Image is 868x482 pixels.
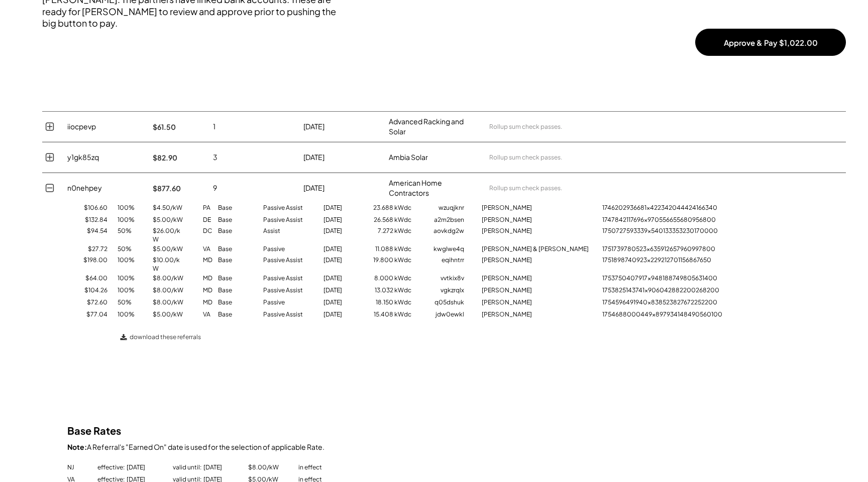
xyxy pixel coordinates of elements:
div: [PERSON_NAME] [482,310,592,319]
div: Assist [263,227,313,235]
div: [DATE] [323,204,359,212]
div: DC [203,227,218,235]
div: $10.00/kW [153,256,193,273]
div: $132.84 [67,216,107,224]
div: $5.00/kW [153,245,193,254]
div: [PERSON_NAME] [482,216,592,224]
h3: Base Rates [67,424,474,437]
div: 100% [118,204,143,212]
div: $82.90 [153,153,198,162]
div: 1750727593339x540133353230170000 [602,227,728,235]
div: 1746202936681x422342044424166340 [602,204,728,212]
div: 1754596491940x838523827672252200 [602,298,728,307]
div: Rollup sum check passes. [489,184,640,192]
div: 50% [118,245,143,254]
div: vgkzrqlx [429,286,472,295]
div: $877.60 [153,184,198,193]
div: [PERSON_NAME] [482,256,592,265]
div: Base [218,204,253,212]
div: VA [203,310,218,319]
div: 100% [118,256,143,265]
div: [DATE] [323,216,359,224]
div: 26.568 kWdc [369,216,419,224]
div: [DATE] [323,227,359,235]
div: Base [218,216,253,224]
div: Rollup sum check passes. [489,153,640,162]
div: $8.00/kW [248,463,288,471]
div: [PERSON_NAME] [482,227,592,235]
div: Passive [263,245,313,254]
div: [DATE] [323,298,359,307]
div: 100% [118,216,143,224]
div: PA [203,204,218,212]
div: 1751898740923x229212701156867650 [602,256,728,265]
div: DE [203,216,218,224]
div: $26.00/kW [153,227,193,244]
div: [DATE] [323,245,359,254]
div: [PERSON_NAME] [482,286,592,295]
div: [DATE] [323,286,359,295]
div: Passive Assist [263,216,313,224]
div: [DATE] [323,274,359,283]
div: wzuqjknr [429,204,472,212]
div: American Home Contractors [389,178,464,198]
div: 1751739780523x635912657960997800 [602,245,728,254]
div: $61.50 [153,122,198,131]
div: A Referral's "Earned On" date is used for the selection of applicable Rate. [67,442,826,452]
div: aovkdg2w [429,227,472,235]
div: $72.60 [67,298,107,307]
div: Passive Assist [263,286,313,295]
div: MD [203,274,218,283]
div: 50% [118,227,143,235]
div: Passive Assist [263,310,313,319]
div: $8.00/kW [153,298,193,307]
div: vvtkix8v [429,274,472,283]
div: MD [203,256,218,265]
div: 100% [118,286,143,295]
div: 18.150 kWdc [369,298,419,307]
div: $106.60 [67,204,107,212]
div: eqihntrr [429,256,472,265]
div: effective: [DATE] [97,463,163,471]
div: Passive Assist [263,274,313,283]
div: MD [203,286,218,295]
div: Base [218,298,253,307]
div: iiocpevp [67,122,143,132]
div: NJ [67,463,87,471]
div: $94.54 [67,227,107,235]
div: $198.00 [67,256,107,265]
div: Base [218,274,253,283]
div: $64.00 [67,274,107,283]
strong: Note: [67,442,87,451]
div: $77.04 [67,310,107,319]
div: [PERSON_NAME] [482,204,592,212]
div: 50% [118,298,143,307]
div: [PERSON_NAME] & [PERSON_NAME] [482,245,592,254]
div: 1 [213,122,288,132]
div: [PERSON_NAME] [482,274,592,283]
div: 7.272 kWdc [369,227,419,235]
div: q05dshuk [429,298,472,307]
div: 1747842117696x970556655680956800 [602,216,728,224]
div: Rollup sum check passes. [489,123,640,131]
div: Passive [263,298,313,307]
div: kwglwe4q [429,245,472,254]
div: Base [218,227,253,235]
div: Base [218,256,253,265]
div: 1753750407917x948188749805631400 [602,274,728,283]
div: a2m2bsen [429,216,472,224]
div: download these referrals [130,333,201,342]
div: [DATE] [303,152,379,163]
div: valid until: [DATE] [173,463,238,471]
div: 100% [118,310,143,319]
div: $27.72 [67,245,107,254]
div: in effect [298,463,359,472]
div: $8.00/kW [153,286,193,295]
div: [DATE] [323,310,359,319]
div: $8.00/kW [153,274,193,283]
div: Advanced Racking and Solar [389,117,464,136]
div: 15.408 kWdc [369,310,419,319]
div: 19.800 kWdc [369,256,419,265]
div: 23.688 kWdc [369,204,419,212]
div: $5.00/kW [153,216,193,224]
